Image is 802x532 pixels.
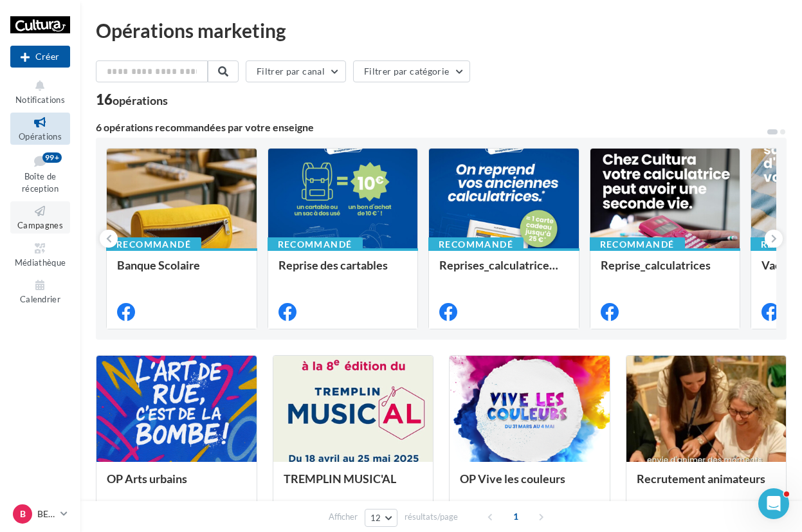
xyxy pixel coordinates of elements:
span: Notifications [15,95,65,105]
button: Créer [10,46,70,68]
span: résultats/page [405,511,458,523]
div: Recommandé [106,237,201,252]
div: TREMPLIN MUSIC'AL [284,472,423,498]
a: Calendrier [10,275,70,307]
div: Reprise_calculatrices [601,259,730,284]
div: 16 [96,93,168,107]
iframe: Intercom live chat [758,488,789,519]
div: OP Arts urbains [107,472,246,498]
span: Boîte de réception [22,171,59,194]
div: Banque Scolaire [117,259,246,284]
button: 12 [365,509,397,527]
span: 12 [370,513,381,523]
div: Nouvelle campagne [10,46,70,68]
div: 99+ [42,152,62,163]
button: Filtrer par catégorie [353,60,470,82]
span: Campagnes [17,220,63,230]
div: Opérations marketing [96,21,787,40]
span: Médiathèque [15,257,66,268]
span: B [20,508,26,520]
a: Campagnes [10,201,70,233]
a: Médiathèque [10,239,70,270]
span: Afficher [329,511,358,523]
div: Recrutement animateurs [637,472,776,498]
span: Calendrier [20,294,60,304]
div: 6 opérations recommandées par votre enseigne [96,122,766,133]
div: Recommandé [590,237,685,252]
a: Boîte de réception99+ [10,150,70,197]
a: Opérations [10,113,70,144]
span: 1 [506,506,526,527]
button: Filtrer par canal [246,60,346,82]
div: Recommandé [428,237,524,252]
button: Notifications [10,76,70,107]
div: opérations [113,95,168,106]
div: OP Vive les couleurs [460,472,599,498]
p: BESANCON [37,508,55,520]
div: Recommandé [268,237,363,252]
div: Reprises_calculatrices_1 [439,259,569,284]
div: Reprise des cartables [278,259,408,284]
span: Opérations [19,131,62,142]
a: B BESANCON [10,502,70,526]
